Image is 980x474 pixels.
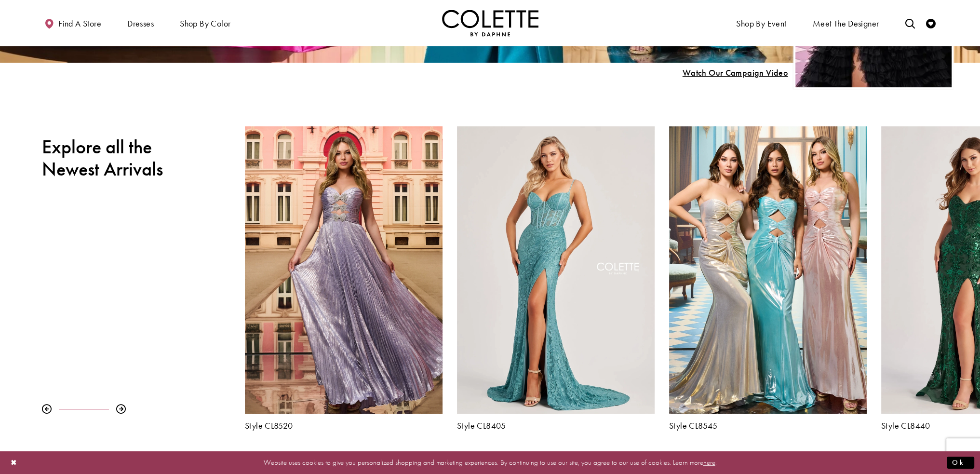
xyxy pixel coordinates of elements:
span: Meet the designer [813,19,879,28]
a: Toggle search [902,10,917,36]
a: Visit Colette by Daphne Style No. CL8520 Page [245,126,443,414]
a: Style CL8545 [669,421,867,431]
a: Style CL8520 [245,421,443,431]
img: Colette by Daphne [442,10,538,36]
span: Shop by color [177,10,233,36]
span: Dresses [125,10,156,36]
span: Dresses [127,19,154,28]
button: Close Dialog [6,454,22,471]
a: Find a store [42,10,104,36]
span: Shop by color [180,19,230,28]
a: here [703,458,715,467]
span: Play Slide #15 Video [682,68,788,78]
a: Check Wishlist [924,10,938,36]
div: Colette by Daphne Style No. CL8545 [662,119,874,438]
h2: Explore all the Newest Arrivals [42,136,167,180]
span: Find a store [58,19,101,28]
p: Website uses cookies to give you personalized shopping and marketing experiences. By continuing t... [69,456,911,469]
a: Style CL8405 [457,421,655,431]
a: Meet the designer [810,10,882,36]
div: Colette by Daphne Style No. CL8520 [238,119,450,438]
a: Visit Colette by Daphne Style No. CL8405 Page [457,126,655,414]
a: Visit Home Page [442,10,538,36]
a: Visit Colette by Daphne Style No. CL8545 Page [669,126,867,414]
div: Colette by Daphne Style No. CL8405 [450,119,662,438]
span: Shop By Event [734,10,789,36]
span: Shop By Event [736,19,786,28]
button: Submit Dialog [947,457,974,469]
